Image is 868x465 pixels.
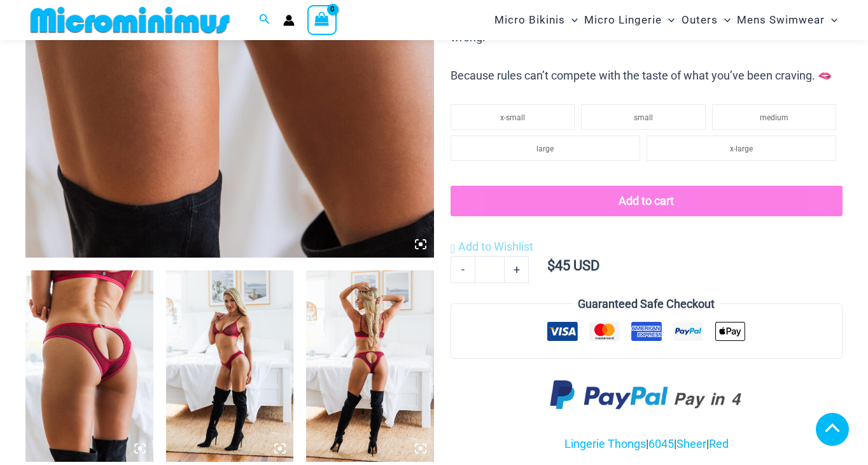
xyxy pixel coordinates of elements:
a: Search icon link [259,12,270,28]
li: x-small [451,104,575,130]
legend: Guaranteed Safe Checkout [573,295,720,314]
span: Outers [682,4,718,36]
span: Micro Lingerie [584,4,662,36]
li: x-large [647,135,836,161]
input: Product quantity [475,256,505,283]
a: Micro BikinisMenu ToggleMenu Toggle [491,4,581,36]
img: MM SHOP LOGO FLAT [25,6,235,34]
span: Add to Wishlist [458,240,533,253]
a: Red [709,437,729,450]
button: Add to cart [451,186,843,216]
li: medium [712,104,836,130]
a: Mens SwimwearMenu ToggleMenu Toggle [734,4,841,36]
span: Menu Toggle [825,4,837,36]
li: large [451,135,640,161]
a: 6045 [648,437,674,450]
span: Menu Toggle [662,4,675,36]
a: Lingerie Thongs [564,437,646,450]
li: small [581,104,705,130]
span: Mens Swimwear [737,4,825,36]
a: View Shopping Cart, empty [307,5,337,34]
a: Add to Wishlist [451,237,533,256]
img: Guilty Pleasures Red 1045 Bra 6045 Thong [166,270,294,462]
span: $ [547,258,555,274]
img: Guilty Pleasures Red 1045 Bra 6045 Thong [306,270,434,462]
span: Menu Toggle [718,4,731,36]
span: Micro Bikinis [494,4,565,36]
a: + [505,256,529,283]
img: Guilty Pleasures Red 6045 Thong [25,270,153,462]
a: - [451,256,475,283]
p: | | | [451,434,843,454]
span: x-large [730,144,753,153]
a: OutersMenu ToggleMenu Toggle [678,4,734,36]
span: large [536,144,554,153]
span: medium [760,113,788,122]
bdi: 45 USD [547,258,599,274]
span: x-small [500,113,525,122]
span: small [634,113,653,122]
a: Micro LingerieMenu ToggleMenu Toggle [581,4,678,36]
nav: Site Navigation [489,2,843,38]
a: Sheer [676,437,706,450]
a: Account icon link [283,15,295,26]
span: Menu Toggle [565,4,578,36]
